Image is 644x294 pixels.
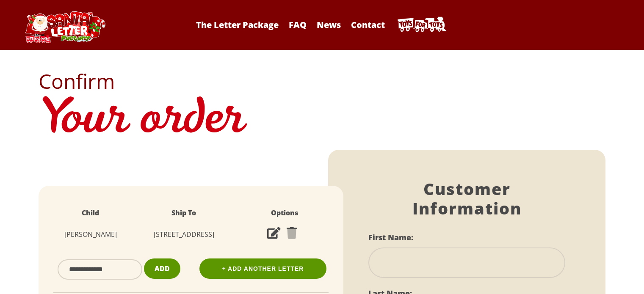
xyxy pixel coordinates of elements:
th: Options [234,203,335,223]
a: News [312,19,345,30]
th: Ship To [134,203,234,223]
h2: Confirm [39,71,605,91]
label: First Name: [368,232,413,242]
button: Add [144,258,180,279]
span: Add [155,264,170,273]
a: The Letter Package [192,19,283,30]
a: Contact [347,19,389,30]
a: + Add Another Letter [199,258,326,279]
img: Santa Letter Logo [22,11,107,43]
td: [STREET_ADDRESS] [134,223,234,246]
th: Child [47,203,134,223]
h1: Customer Information [368,179,565,218]
h1: Your order [39,91,605,150]
a: FAQ [285,19,311,30]
td: [PERSON_NAME] [47,223,134,246]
